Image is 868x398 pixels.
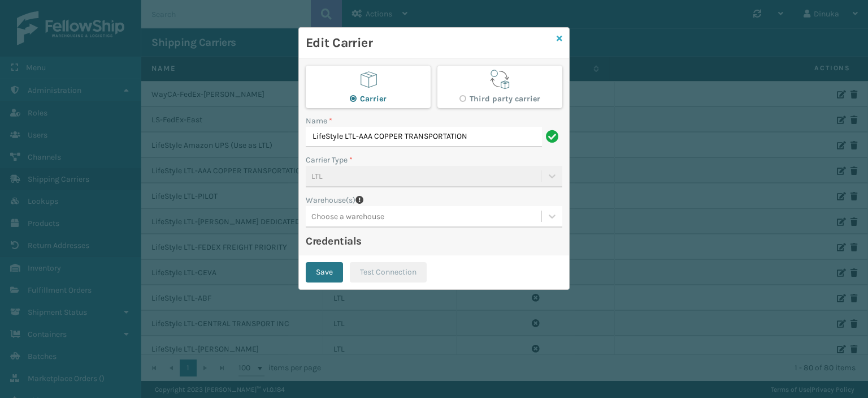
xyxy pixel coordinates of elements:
label: Carrier [350,94,387,104]
h4: Credentials [306,234,562,248]
label: Carrier Type [306,154,353,166]
div: Choose a warehouse [311,211,384,222]
button: Save [306,262,343,283]
label: Name [306,115,332,127]
label: Third party carrier [459,94,540,104]
h3: Edit Carrier [306,35,552,52]
label: Warehouse(s) [306,194,355,206]
button: Test Connection [350,262,427,283]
